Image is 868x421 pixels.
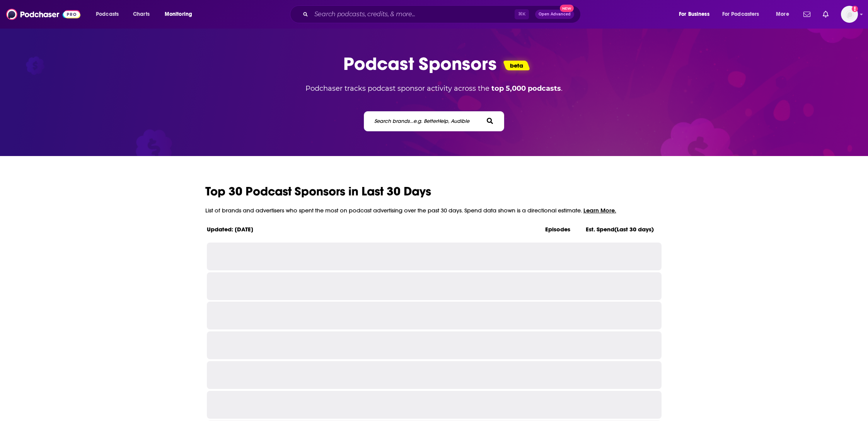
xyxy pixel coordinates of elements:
[820,8,832,21] a: Show notifications dropdown
[771,8,799,20] button: open menu
[293,84,575,93] p: Podchaser tracks podcast sponsor activity across the .
[717,8,771,20] button: open menu
[205,207,663,214] p: List of brands and advertisers who spent the most on podcast advertising over the past 30 days. S...
[560,5,574,12] span: New
[90,8,129,20] button: open menu
[510,62,523,69] p: beta
[133,9,150,20] span: Charts
[586,226,654,233] p: Est. Spend
[207,226,530,233] p: Updated: [DATE]
[96,9,119,20] span: Podcasts
[583,207,616,214] span: Learn More.
[128,8,154,20] a: Charts
[614,226,654,233] span: (Last 30 days)
[674,8,719,20] button: open menu
[852,6,858,12] svg: Add a profile image
[535,10,574,19] button: Open AdvancedNew
[776,9,789,20] span: More
[491,84,561,93] b: top 5,000 podcasts
[311,8,515,20] input: Search podcasts, credits, & more...
[800,8,813,21] a: Show notifications dropdown
[545,226,570,233] p: Episodes
[165,9,192,20] span: Monitoring
[841,6,858,23] img: User Profile
[515,9,529,19] span: ⌘ K
[722,9,759,20] span: For Podcasters
[6,7,80,22] img: Podchaser - Follow, Share and Rate Podcasts
[343,53,497,75] p: Podcast Sponsors
[679,9,709,20] span: For Business
[413,118,469,124] span: e.g. BetterHelp, Audible
[841,6,858,23] button: Show profile menu
[205,184,663,199] h2: Top 30 Podcast Sponsors in Last 30 Days
[374,118,469,124] label: Search brands...
[159,8,202,20] button: open menu
[841,6,858,23] span: Logged in as edeason
[539,12,571,16] span: Open Advanced
[297,5,588,23] div: Search podcasts, credits, & more...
